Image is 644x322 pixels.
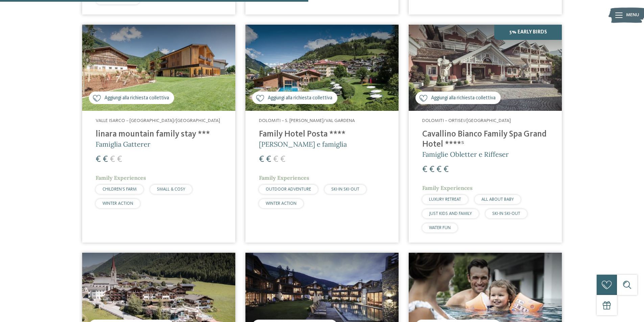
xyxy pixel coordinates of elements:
[266,187,311,192] span: OUTDOOR ADVENTURE
[436,165,442,174] span: €
[481,197,514,202] span: ALL ABOUT BABY
[266,155,271,164] span: €
[444,165,449,174] span: €
[409,25,562,111] img: Family Spa Grand Hotel Cavallino Bianco ****ˢ
[268,95,332,102] span: Aggiungi alla richiesta collettiva
[82,25,235,111] img: Cercate un hotel per famiglie? Qui troverete solo i migliori!
[259,129,385,140] h4: Family Hotel Posta ****
[431,95,496,102] span: Aggiungi alla richiesta collettiva
[259,174,309,181] span: Family Experiences
[331,187,359,192] span: SKI-IN SKI-OUT
[110,155,115,164] span: €
[104,95,169,102] span: Aggiungi alla richiesta collettiva
[96,129,222,140] h4: linara mountain family stay ***
[117,155,122,164] span: €
[422,129,548,150] h4: Cavallino Bianco Family Spa Grand Hotel ****ˢ
[245,25,399,243] a: Cercate un hotel per famiglie? Qui troverete solo i migliori! Aggiungi alla richiesta collettiva ...
[429,226,451,230] span: WATER FUN
[429,197,461,202] span: LUXURY RETREAT
[422,165,427,174] span: €
[102,187,137,192] span: CHILDREN’S FARM
[273,155,278,164] span: €
[409,25,562,243] a: Cercate un hotel per famiglie? Qui troverete solo i migliori! Aggiungi alla richiesta collettiva ...
[429,212,472,216] span: JUST KIDS AND FAMILY
[259,140,347,148] span: [PERSON_NAME] e famiglia
[96,140,150,148] span: Famiglia Gatterer
[422,118,511,123] span: Dolomiti – Ortisei/[GEOGRAPHIC_DATA]
[259,155,264,164] span: €
[429,165,434,174] span: €
[82,25,235,243] a: Cercate un hotel per famiglie? Qui troverete solo i migliori! Aggiungi alla richiesta collettiva ...
[96,118,220,123] span: Valle Isarco – [GEOGRAPHIC_DATA]/[GEOGRAPHIC_DATA]
[103,155,108,164] span: €
[492,212,520,216] span: SKI-IN SKI-OUT
[96,174,146,181] span: Family Experiences
[259,118,355,123] span: Dolomiti – S. [PERSON_NAME]/Val Gardena
[102,201,133,206] span: WINTER ACTION
[422,150,509,158] span: Famiglie Obletter e Riffeser
[280,155,285,164] span: €
[96,155,101,164] span: €
[157,187,185,192] span: SMALL & COSY
[422,184,473,191] span: Family Experiences
[245,25,399,111] img: Cercate un hotel per famiglie? Qui troverete solo i migliori!
[266,201,296,206] span: WINTER ACTION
